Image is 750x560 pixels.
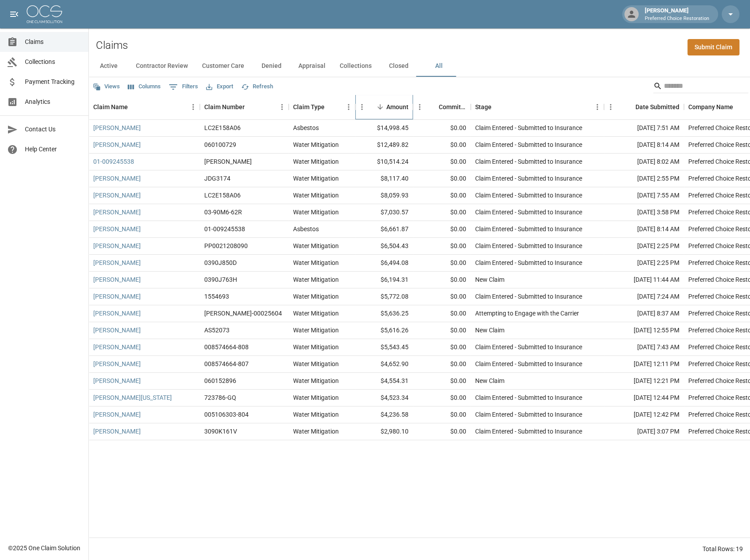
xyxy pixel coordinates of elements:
[293,241,339,250] div: Water Mitigation
[293,309,339,318] div: Water Mitigation
[604,137,684,154] div: [DATE] 8:14 AM
[93,95,128,119] div: Claim Name
[604,339,684,356] div: [DATE] 7:43 AM
[93,157,134,166] a: 01-009245538
[413,120,471,137] div: $0.00
[355,272,413,288] div: $6,194.31
[413,255,471,272] div: $0.00
[325,101,337,113] button: Sort
[355,221,413,238] div: $6,661.87
[355,322,413,339] div: $5,616.26
[623,101,635,113] button: Sort
[91,80,122,94] button: Views
[89,95,200,119] div: Claim Name
[733,101,746,113] button: Sort
[604,288,684,305] div: [DATE] 7:24 AM
[604,238,684,255] div: [DATE] 2:25 PM
[379,55,419,77] button: Closed
[604,170,684,187] div: [DATE] 2:55 PM
[413,187,471,204] div: $0.00
[204,292,229,301] div: 1554693
[604,356,684,373] div: [DATE] 12:11 PM
[475,140,582,149] div: Claim Entered - Submitted to Insurance
[475,123,582,132] div: Claim Entered - Submitted to Insurance
[604,255,684,272] div: [DATE] 2:25 PM
[475,95,492,119] div: Stage
[604,95,684,119] div: Date Submitted
[475,258,582,267] div: Claim Entered - Submitted to Insurance
[355,373,413,390] div: $4,554.31
[355,288,413,305] div: $5,772.08
[604,120,684,137] div: [DATE] 7:51 AM
[25,97,81,106] span: Analytics
[204,309,282,318] div: PRAH-00025604
[604,154,684,170] div: [DATE] 8:02 AM
[355,238,413,255] div: $6,504.43
[439,95,466,119] div: Committed Amount
[289,95,355,119] div: Claim Type
[475,292,582,301] div: Claim Entered - Submitted to Insurance
[93,208,141,217] a: [PERSON_NAME]
[245,101,257,113] button: Sort
[475,275,504,284] div: New Claim
[641,6,713,22] div: [PERSON_NAME]
[475,208,582,217] div: Claim Entered - Submitted to Insurance
[5,5,23,23] button: open drawer
[475,410,582,419] div: Claim Entered - Submitted to Insurance
[251,55,291,77] button: Denied
[413,373,471,390] div: $0.00
[688,95,733,119] div: Company Name
[702,544,743,553] div: Total Rows: 19
[25,145,81,154] span: Help Center
[604,221,684,238] div: [DATE] 8:14 AM
[93,275,141,284] a: [PERSON_NAME]
[27,5,62,23] img: ocs-logo-white-transparent.png
[355,204,413,221] div: $7,030.57
[355,137,413,154] div: $12,489.82
[25,37,81,47] span: Claims
[93,292,141,301] a: [PERSON_NAME]
[413,305,471,322] div: $0.00
[204,258,237,267] div: 0390J850D
[413,423,471,440] div: $0.00
[293,191,339,200] div: Water Mitigation
[355,423,413,440] div: $2,980.10
[355,406,413,423] div: $4,236.58
[93,427,141,436] a: [PERSON_NAME]
[129,55,195,77] button: Contractor Review
[413,322,471,339] div: $0.00
[239,80,275,94] button: Refresh
[293,208,339,217] div: Water Mitigation
[293,410,339,419] div: Water Mitigation
[604,373,684,390] div: [DATE] 12:21 PM
[93,191,141,200] a: [PERSON_NAME]
[591,100,604,114] button: Menu
[604,406,684,423] div: [DATE] 12:42 PM
[293,258,339,267] div: Water Mitigation
[355,255,413,272] div: $6,494.08
[93,241,141,250] a: [PERSON_NAME]
[204,376,236,385] div: 060152896
[204,343,249,351] div: 008574664-808
[604,305,684,322] div: [DATE] 8:37 AM
[204,95,245,119] div: Claim Number
[413,170,471,187] div: $0.00
[293,376,339,385] div: Water Mitigation
[475,191,582,200] div: Claim Entered - Submitted to Insurance
[293,225,319,233] div: Asbestos
[293,174,339,183] div: Water Mitigation
[204,208,242,217] div: 03-90M6-62R
[604,390,684,406] div: [DATE] 12:44 PM
[475,343,582,351] div: Claim Entered - Submitted to Insurance
[355,170,413,187] div: $8,117.40
[475,427,582,436] div: Claim Entered - Submitted to Insurance
[355,120,413,137] div: $14,998.45
[355,390,413,406] div: $4,523.34
[413,356,471,373] div: $0.00
[413,288,471,305] div: $0.00
[93,376,141,385] a: [PERSON_NAME]
[471,95,604,119] div: Stage
[413,95,471,119] div: Committed Amount
[204,140,236,149] div: 060100729
[204,393,236,402] div: 723786-GQ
